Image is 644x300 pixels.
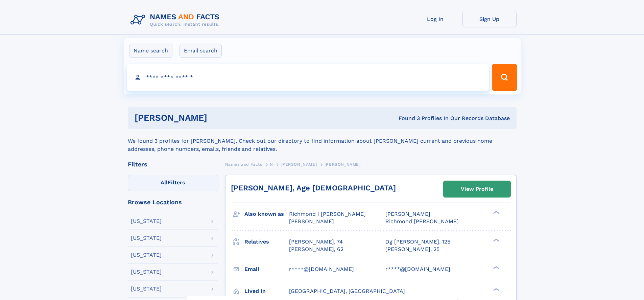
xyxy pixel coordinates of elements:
[161,179,168,186] span: All
[281,162,317,167] span: [PERSON_NAME]
[135,114,303,122] h1: [PERSON_NAME]
[131,269,162,275] div: [US_STATE]
[492,265,500,270] div: ❯
[231,184,396,192] a: [PERSON_NAME], Age [DEMOGRAPHIC_DATA]
[385,211,430,217] span: [PERSON_NAME]
[408,11,462,27] a: Log In
[128,129,517,153] div: We found 3 profiles for [PERSON_NAME]. Check out our directory to find information about [PERSON_...
[180,44,222,58] label: Email search
[325,162,361,167] span: [PERSON_NAME]
[244,263,289,275] h3: Email
[131,218,162,224] div: [US_STATE]
[127,64,489,91] input: search input
[385,246,439,253] a: [PERSON_NAME], 25
[289,238,343,246] a: [PERSON_NAME], 74
[128,161,218,167] div: Filters
[444,181,510,197] a: View Profile
[461,181,493,197] div: View Profile
[244,236,289,248] h3: Relatives
[462,11,517,27] a: Sign Up
[225,160,262,168] a: Names and Facts
[492,210,500,215] div: ❯
[128,11,225,29] img: Logo Names and Facts
[131,252,162,258] div: [US_STATE]
[385,238,450,246] a: Dg [PERSON_NAME], 125
[385,218,459,225] span: Richmond [PERSON_NAME]
[492,287,500,292] div: ❯
[270,162,273,167] span: N
[131,235,162,241] div: [US_STATE]
[289,288,405,294] span: [GEOGRAPHIC_DATA], [GEOGRAPHIC_DATA]
[289,218,334,225] span: [PERSON_NAME]
[129,44,172,58] label: Name search
[128,199,218,205] div: Browse Locations
[492,64,517,91] button: Search Button
[492,238,500,242] div: ❯
[289,246,343,253] a: [PERSON_NAME], 62
[244,208,289,220] h3: Also known as
[289,211,366,217] span: Richmond I [PERSON_NAME]
[244,285,289,297] h3: Lived in
[303,115,510,122] div: Found 3 Profiles In Our Records Database
[131,286,162,292] div: [US_STATE]
[270,160,273,168] a: N
[128,175,218,191] label: Filters
[281,160,317,168] a: [PERSON_NAME]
